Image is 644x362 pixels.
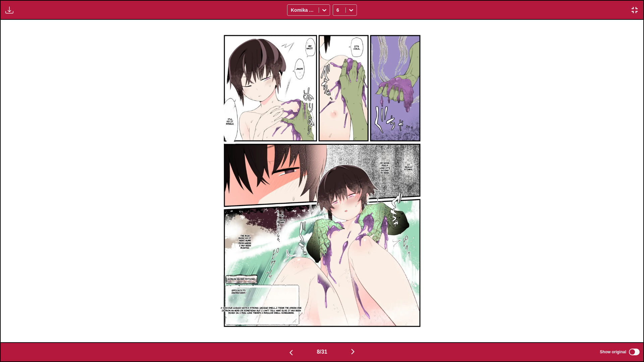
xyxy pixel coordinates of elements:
[378,161,392,175] p: My nose feels like it's going to bend...
[600,350,626,354] span: Show original
[403,162,414,172] p: It really stinks...
[305,44,314,51] p: Hey, wait!
[349,348,357,356] img: Next page
[236,233,253,250] p: The pain faded as it went numb from where I had been painted.
[317,349,327,355] span: 8 / 31
[225,117,235,127] p: I'll do it myself...
[352,44,361,51] p: It's cold...
[219,305,304,315] p: A viscous liquid with a strong, unique smell..I think the green one is from an herb or something ...
[287,349,295,357] img: Previous page
[629,349,640,355] input: Show original
[5,6,13,14] img: Download translated images
[226,277,256,282] p: Goblin secret potions
[294,66,304,71] p: ...sniff.
[278,210,287,225] p: I don」t know why
[226,288,252,295] p: Efficacy: ??; Ingredient: !
[208,20,436,342] img: Manga Panel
